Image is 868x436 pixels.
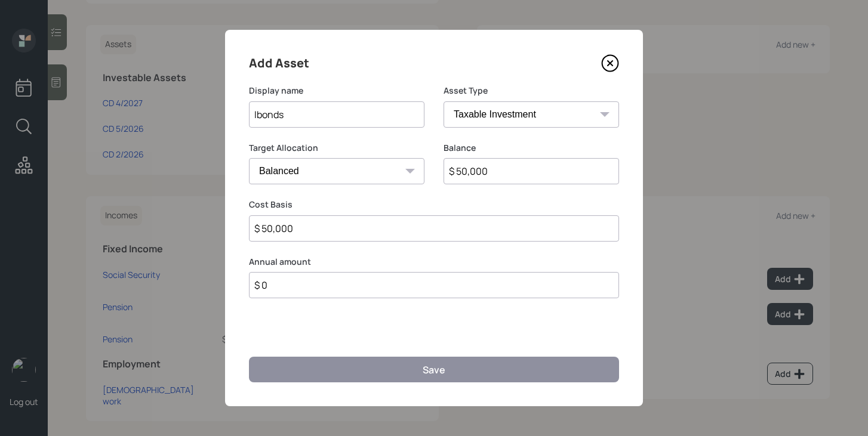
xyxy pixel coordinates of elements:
label: Asset Type [444,85,619,97]
label: Display name [249,85,424,97]
label: Annual amount [249,256,619,268]
button: Save [249,357,619,382]
div: Save [423,363,445,376]
label: Cost Basis [249,199,619,211]
label: Target Allocation [249,142,424,154]
label: Balance [444,142,619,154]
h4: Add Asset [249,54,309,73]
